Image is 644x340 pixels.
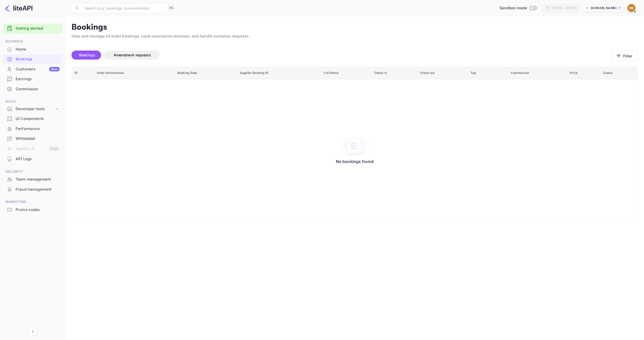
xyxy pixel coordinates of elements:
div: Getting started [3,23,62,34]
a: Bookings [3,54,62,64]
a: Commission [3,84,62,94]
div: CustomersNew [3,64,62,74]
div: New [49,67,60,71]
th: Price [567,67,600,79]
th: Booking Date [174,67,237,79]
a: Home [3,45,62,54]
span: Business [3,39,62,44]
span: Marketing [3,199,62,205]
div: Whitelabel [3,134,62,144]
div: Customers [16,66,60,72]
span: Build [3,99,62,104]
img: Eduardo Granados [627,4,635,12]
div: Performance [3,124,62,134]
div: UI Components [3,114,62,124]
div: Performance [16,126,60,132]
div: Bookings [16,56,60,62]
div: Promo codes [16,207,60,213]
div: Home [3,45,62,54]
span: Bookings [79,53,95,57]
span: Sandbox mode [500,5,527,11]
img: LiteAPI logo [4,4,32,12]
div: Promo codes [3,205,62,215]
a: API Logs [3,154,62,163]
a: Promo codes [3,205,62,214]
th: Supplier Booking ID [237,67,321,79]
div: Whitelabel [16,136,60,142]
div: Bookings [3,54,62,64]
span: Security [3,169,62,175]
div: Home [16,47,60,52]
div: Developer tools [3,105,62,113]
th: Tag [467,67,508,79]
div: API Logs [3,154,62,164]
div: Fraud management [16,187,60,192]
a: Whitelabel [3,134,62,143]
input: Search (e.g. bookings, documentation) [82,3,166,13]
div: Switch to Production mode [498,5,539,11]
div: API Logs [16,156,60,162]
th: Check in [371,67,417,79]
a: Fraud management [3,185,62,194]
span: Amendment requests [114,53,151,57]
th: Status [600,67,638,79]
div: Commission [3,84,62,94]
table: booking table [72,67,638,222]
button: Collapse navigation [28,327,37,336]
a: Team management [3,175,62,184]
th: ID [72,67,94,79]
a: UI Components [3,114,62,123]
p: No bookings found [336,159,374,164]
img: No bookings found [340,135,370,156]
div: Team management [16,177,60,182]
div: Earnings [3,74,62,84]
div: Team management [3,175,62,184]
div: account-settings tabs [71,51,611,60]
div: [DATE] — [DATE] [551,6,577,10]
th: Hotel informations [94,67,174,79]
button: Filter [611,51,638,61]
div: UI Components [16,116,60,122]
div: Commission [16,86,60,92]
th: Check out [417,67,467,79]
a: CustomersNew [3,64,62,74]
p: [DOMAIN_NAME] [591,6,616,10]
p: Bookings [71,22,638,32]
p: View and manage all hotel bookings, track reservation statuses, and handle customer requests. [71,33,638,39]
th: Full Name [321,67,371,79]
a: Getting started [16,26,60,31]
a: Performance [3,124,62,133]
div: Developer tools [16,106,55,112]
div: ⌘K [168,5,175,11]
th: Commission [508,67,567,79]
div: Fraud management [3,185,62,194]
a: Earnings [3,74,62,83]
div: Earnings [16,76,60,82]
